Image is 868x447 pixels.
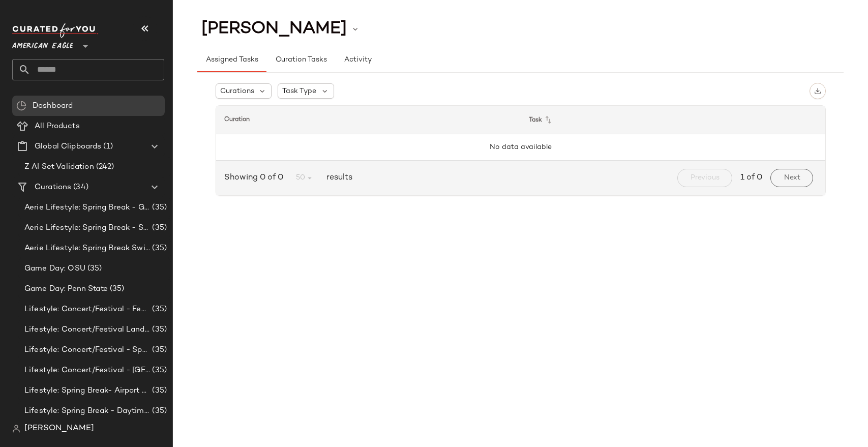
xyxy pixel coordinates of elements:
[24,263,85,275] span: Game Day: OSU
[33,100,73,112] span: Dashboard
[770,169,813,187] button: Next
[16,101,26,111] img: svg%3e
[24,243,150,254] span: Aerie Lifestyle: Spring Break Swimsuits Landing Page
[24,222,150,234] span: Aerie Lifestyle: Spring Break - Sporty
[224,172,287,184] span: Showing 0 of 0
[24,365,150,376] span: Lifestyle: Concert/Festival - [GEOGRAPHIC_DATA]
[24,423,94,435] span: [PERSON_NAME]
[783,174,800,182] span: Next
[521,106,825,134] th: Task
[12,425,20,433] img: svg%3e
[150,243,167,254] span: (35)
[150,405,167,417] span: (35)
[24,161,94,173] span: Z AI Set Validation
[216,106,521,134] th: Curation
[216,134,825,161] td: No data available
[35,141,101,153] span: Global Clipboards
[150,304,167,315] span: (35)
[24,202,150,214] span: Aerie Lifestyle: Spring Break - Girly/Femme
[205,56,258,64] span: Assigned Tasks
[275,56,326,64] span: Curation Tasks
[322,172,352,184] span: results
[150,324,167,336] span: (35)
[24,304,150,315] span: Lifestyle: Concert/Festival - Femme
[282,86,316,97] span: Task Type
[201,19,347,39] span: [PERSON_NAME]
[150,385,167,397] span: (35)
[35,182,71,193] span: Curations
[220,86,254,97] span: Curations
[101,141,112,153] span: (1)
[814,87,821,95] img: svg%3e
[150,222,167,234] span: (35)
[24,324,150,336] span: Lifestyle: Concert/Festival Landing Page
[740,172,762,184] span: 1 of 0
[24,385,150,397] span: Lifestyle: Spring Break- Airport Style
[150,202,167,214] span: (35)
[94,161,114,173] span: (242)
[12,23,99,38] img: cfy_white_logo.C9jOOHJF.svg
[24,283,108,295] span: Game Day: Penn State
[108,283,125,295] span: (35)
[12,35,73,53] span: American Eagle
[150,344,167,356] span: (35)
[24,344,150,356] span: Lifestyle: Concert/Festival - Sporty
[71,182,88,193] span: (34)
[150,365,167,376] span: (35)
[35,121,80,132] span: All Products
[85,263,102,275] span: (35)
[344,56,372,64] span: Activity
[24,405,150,417] span: Lifestyle: Spring Break - Daytime Casual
